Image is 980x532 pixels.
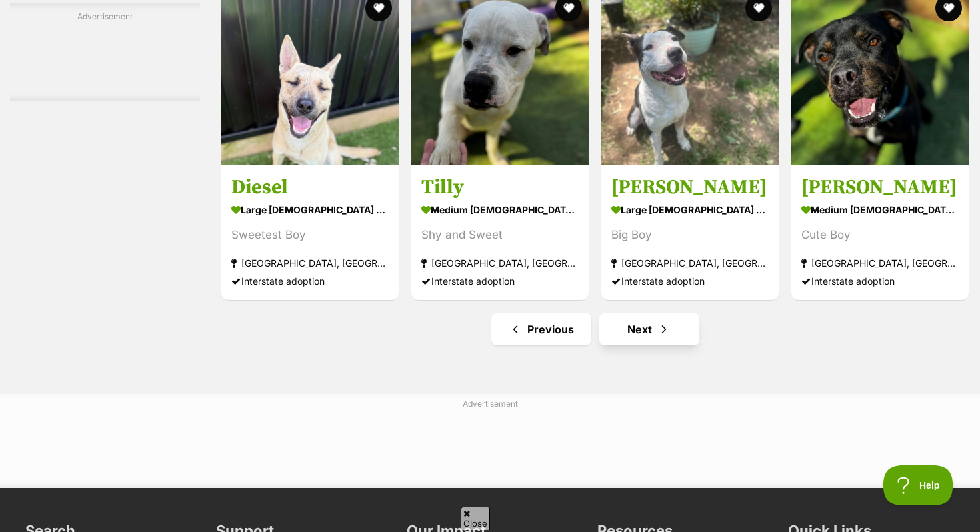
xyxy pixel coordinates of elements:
h3: Diesel [231,175,389,200]
strong: [GEOGRAPHIC_DATA], [GEOGRAPHIC_DATA] [611,254,769,272]
strong: [GEOGRAPHIC_DATA], [GEOGRAPHIC_DATA] [801,254,959,272]
div: Shy and Sweet [421,226,579,244]
div: Sweetest Boy [231,226,389,244]
strong: large [DEMOGRAPHIC_DATA] Dog [611,200,769,219]
strong: large [DEMOGRAPHIC_DATA] Dog [231,200,389,219]
h3: [PERSON_NAME] [611,175,769,200]
div: Advertisement [10,3,200,101]
div: Interstate adoption [801,272,959,290]
div: Interstate adoption [611,272,769,290]
h3: [PERSON_NAME] [801,175,959,200]
nav: Pagination [220,313,970,345]
a: [PERSON_NAME] medium [DEMOGRAPHIC_DATA] Dog Cute Boy [GEOGRAPHIC_DATA], [GEOGRAPHIC_DATA] Interst... [791,165,969,300]
strong: medium [DEMOGRAPHIC_DATA] Dog [421,200,579,219]
a: Tilly medium [DEMOGRAPHIC_DATA] Dog Shy and Sweet [GEOGRAPHIC_DATA], [GEOGRAPHIC_DATA] Interstate... [411,165,589,300]
h3: Tilly [421,175,579,200]
span: Close [461,507,490,530]
strong: [GEOGRAPHIC_DATA], [GEOGRAPHIC_DATA] [421,254,579,272]
div: Big Boy [611,226,769,244]
div: Interstate adoption [421,272,579,290]
strong: [GEOGRAPHIC_DATA], [GEOGRAPHIC_DATA] [231,254,389,272]
a: Next page [599,313,699,345]
a: Diesel large [DEMOGRAPHIC_DATA] Dog Sweetest Boy [GEOGRAPHIC_DATA], [GEOGRAPHIC_DATA] Interstate ... [221,165,399,300]
div: Cute Boy [801,226,959,244]
a: Previous page [491,313,591,345]
a: [PERSON_NAME] large [DEMOGRAPHIC_DATA] Dog Big Boy [GEOGRAPHIC_DATA], [GEOGRAPHIC_DATA] Interstat... [601,165,779,300]
div: Interstate adoption [231,272,389,290]
strong: medium [DEMOGRAPHIC_DATA] Dog [801,200,959,219]
iframe: Help Scout Beacon - Open [883,465,953,505]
